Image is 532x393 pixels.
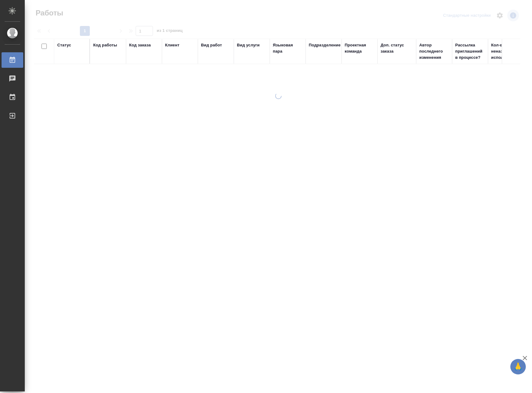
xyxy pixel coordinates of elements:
[237,42,260,48] div: Вид услуги
[57,42,71,48] div: Статус
[419,42,449,61] div: Автор последнего изменения
[93,42,117,48] div: Код работы
[273,42,303,54] div: Языковая пара
[381,42,413,54] div: Доп. статус заказа
[309,42,341,48] div: Подразделение
[201,42,222,48] div: Вид работ
[345,42,374,54] div: Проектная команда
[165,42,179,48] div: Клиент
[510,359,526,374] button: 🙏
[129,42,151,48] div: Код заказа
[455,42,485,61] div: Рассылка приглашений в процессе?
[491,42,528,61] div: Кол-во неназначенных исполнителей
[513,360,523,373] span: 🙏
